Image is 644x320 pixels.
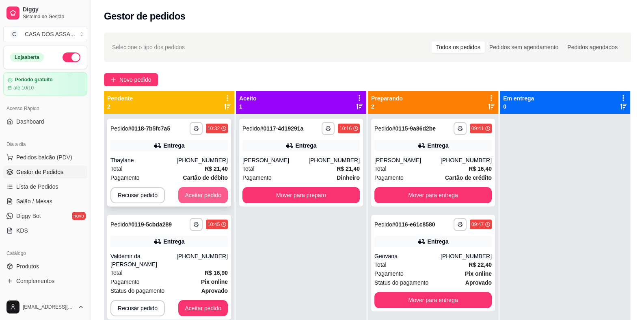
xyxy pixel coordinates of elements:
[242,187,360,203] button: Mover para preparo
[295,141,316,150] div: Entrega
[441,252,492,260] div: [PHONE_NUMBER]
[471,125,484,132] div: 09:41
[110,268,123,277] span: Total
[471,221,484,228] div: 09:47
[15,77,53,83] article: Período gratuito
[392,125,436,132] strong: # 0115-9a86d2be
[374,164,387,173] span: Total
[3,247,87,260] div: Catálogo
[207,221,220,228] div: 10:45
[427,141,448,150] div: Entrega
[16,197,52,205] span: Salão / Mesas
[427,237,448,246] div: Entrega
[337,174,360,181] strong: Dinheiro
[3,72,87,96] a: Período gratuitoaté 10/10
[242,125,260,132] span: Pedido
[374,173,404,182] span: Pagamento
[10,53,44,62] div: Loja aberta
[503,94,534,102] p: Em entrega
[3,3,87,23] a: DiggySistema de Gestão
[432,41,485,53] div: Todos os pedidos
[178,300,228,316] button: Aceitar pedido
[23,13,84,20] span: Sistema de Gestão
[163,141,184,150] div: Entrega
[242,173,272,182] span: Pagamento
[242,164,255,173] span: Total
[260,125,304,132] strong: # 0117-4d19291a
[23,6,84,13] span: Diggy
[3,151,87,164] button: Pedidos balcão (PDV)
[110,277,140,286] span: Pagamento
[16,168,63,176] span: Gestor de Pedidos
[13,85,34,91] article: até 10/10
[3,297,87,317] button: [EMAIL_ADDRESS][DOMAIN_NAME]
[3,180,87,193] a: Lista de Pedidos
[104,73,158,86] button: Novo pedido
[25,30,75,38] div: CASA DOS ASSA ...
[374,187,492,203] button: Mover para entrega
[3,195,87,208] a: Salão / Mesas
[239,102,257,111] p: 1
[178,187,228,203] button: Aceitar pedido
[201,287,228,294] strong: aprovado
[205,165,228,172] strong: R$ 21,40
[128,221,172,228] strong: # 0119-5cbda289
[374,125,392,132] span: Pedido
[107,94,133,102] p: Pendente
[207,125,220,132] div: 10:32
[16,277,54,285] span: Complementos
[205,270,228,276] strong: R$ 16,90
[110,173,140,182] span: Pagamento
[337,165,360,172] strong: R$ 21,40
[201,279,228,285] strong: Pix online
[119,75,151,84] span: Novo pedido
[3,102,87,115] div: Acesso Rápido
[469,261,492,268] strong: R$ 22,40
[110,252,177,268] div: Valdemir da [PERSON_NAME]
[16,153,72,161] span: Pedidos balcão (PDV)
[110,286,164,295] span: Status do pagamento
[163,237,184,246] div: Entrega
[3,26,87,42] button: Select a team
[110,221,128,228] span: Pedido
[112,43,185,52] span: Selecione o tipo dos pedidos
[183,174,228,181] strong: Cartão de débito
[485,41,563,53] div: Pedidos sem agendamento
[110,164,123,173] span: Total
[374,292,492,308] button: Mover para entrega
[239,94,257,102] p: Aceito
[465,270,492,277] strong: Pix online
[63,52,80,62] button: Alterar Status
[445,174,492,181] strong: Cartão de crédito
[23,304,74,310] span: [EMAIL_ADDRESS][DOMAIN_NAME]
[374,278,428,287] span: Status do pagamento
[374,156,441,164] div: [PERSON_NAME]
[441,156,492,164] div: [PHONE_NUMBER]
[374,260,387,269] span: Total
[503,102,534,111] p: 0
[371,102,403,111] p: 2
[469,165,492,172] strong: R$ 16,40
[374,221,392,228] span: Pedido
[16,262,39,270] span: Produtos
[128,125,171,132] strong: # 0118-7b5fc7a5
[3,115,87,128] a: Dashboard
[16,183,58,191] span: Lista de Pedidos
[104,10,186,23] h2: Gestor de pedidos
[110,156,177,164] div: Thaylane
[3,165,87,179] a: Gestor de Pedidos
[242,156,309,164] div: [PERSON_NAME]
[3,260,87,273] a: Produtos
[465,279,492,286] strong: aprovado
[110,125,128,132] span: Pedido
[110,187,165,203] button: Recusar pedido
[177,252,228,268] div: [PHONE_NUMBER]
[16,212,41,220] span: Diggy Bot
[374,269,404,278] span: Pagamento
[563,41,622,53] div: Pedidos agendados
[374,252,441,260] div: Geovana
[371,94,403,102] p: Preparando
[110,300,165,316] button: Recusar pedido
[110,77,116,83] span: plus
[392,221,435,228] strong: # 0116-e61c8580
